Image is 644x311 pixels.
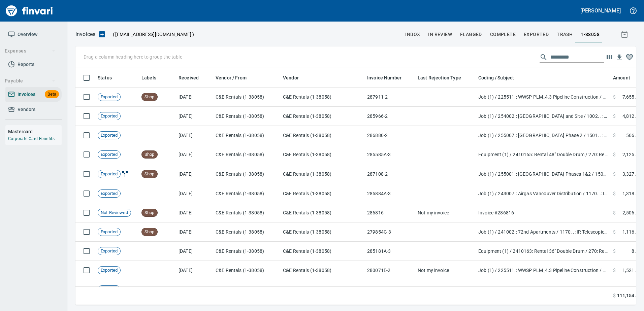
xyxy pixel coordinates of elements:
[176,107,213,126] td: [DATE]
[476,261,610,280] td: Job (1) / 225511.: WWSP PLM_4.3 Pipeline Construction / 14. 22.: Surface Restoraion (Trench/Ditch...
[622,171,641,177] span: 3,327.10
[283,74,308,82] span: Vendor
[476,164,610,184] td: Job (1) / 255001.: [GEOGRAPHIC_DATA] Phases 1&2 / 150122. .: P2 Clear and Grub w/Hauloff - Medium...
[213,184,280,203] td: C&E Rentals (1-38058)
[8,136,55,141] a: Corporate Card Benefits
[213,164,280,184] td: C&E Rentals (1-38058)
[216,74,247,82] span: Vendor / From
[364,280,415,299] td: 285833-2
[213,107,280,126] td: C&E Rentals (1-38058)
[75,30,95,38] nav: breadcrumb
[84,54,182,60] p: Drag a column heading here to group the table
[4,3,55,19] a: Finvari
[98,229,120,235] span: Exported
[95,30,109,38] button: Upload an Invoice
[364,164,415,184] td: 287108-2
[617,292,641,299] span: 111,154.75
[418,74,470,82] span: Last Rejection Type
[613,113,616,119] span: $
[213,203,280,222] td: C&E Rentals (1-38058)
[98,74,112,82] span: Status
[176,261,213,280] td: [DATE]
[280,107,364,126] td: C&E Rentals (1-38058)
[176,164,213,184] td: [DATE]
[176,184,213,203] td: [DATE]
[580,7,621,14] h5: [PERSON_NAME]
[18,60,34,69] span: Reports
[428,30,452,39] span: In Review
[176,88,213,107] td: [DATE]
[476,280,610,299] td: Job (1) / 255504.: Intertie 2 PS Expansion & Force Main / 14. 04.: Contaminated Soil - Stockpile ...
[8,128,62,135] h6: Mastercard
[5,77,56,85] span: Payable
[280,261,364,280] td: C&E Rentals (1-38058)
[476,88,610,107] td: Job (1) / 225511.: WWSP PLM_4.3 Pipeline Construction / 14. 38.: Pavement Restoration / 5: Other
[142,229,157,235] span: Shop
[490,30,516,39] span: Complete
[622,94,641,100] span: 7,655.20
[364,184,415,203] td: 285884A-3
[626,132,641,139] span: 566.40
[213,126,280,145] td: C&E Rentals (1-38058)
[604,52,614,62] button: Choose columns to display
[5,87,62,102] a: InvoicesBeta
[476,242,610,261] td: Equipment (1) / 2410163: Rental 36" Double Drum / 270: Rental Invoice / 6: Rental
[622,190,641,197] span: 1,318.20
[364,145,415,164] td: 285585A-3
[622,209,641,216] span: 2,506.54
[45,91,59,98] span: Beta
[613,292,616,299] span: $
[367,74,410,82] span: Invoice Number
[364,261,415,280] td: 280071E-2
[98,113,120,119] span: Exported
[476,126,610,145] td: Job (1) / 255007.: [GEOGRAPHIC_DATA] Phase 2 / 1501. .: Site Preparation Clear and Grub / 5: Other
[280,126,364,145] td: C&E Rentals (1-38058)
[622,267,641,274] span: 1,521.91
[176,242,213,261] td: [DATE]
[280,222,364,242] td: C&E Rentals (1-38058)
[613,74,630,82] span: Amount
[283,74,299,82] span: Vendor
[280,280,364,299] td: C&E Rentals (1-38058)
[142,210,157,216] span: Shop
[579,5,622,16] button: [PERSON_NAME]
[280,164,364,184] td: C&E Rentals (1-38058)
[176,145,213,164] td: [DATE]
[213,261,280,280] td: C&E Rentals (1-38058)
[622,229,641,235] span: 1,116.33
[98,132,120,139] span: Exported
[613,132,616,139] span: $
[213,280,280,299] td: C&E Rentals (1-38058)
[460,30,482,39] span: Flagged
[476,222,610,242] td: Job (1) / 241002.: 72nd Apartments / 1170. .: IR Telescopic Forklift 10K / 5: Other
[367,74,401,82] span: Invoice Number
[280,242,364,261] td: C&E Rentals (1-38058)
[142,151,157,158] span: Shop
[364,242,415,261] td: 285181A-3
[364,107,415,126] td: 285966-2
[176,280,213,299] td: [DATE]
[176,203,213,222] td: [DATE]
[213,222,280,242] td: C&E Rentals (1-38058)
[142,94,157,100] span: Shop
[622,151,641,158] span: 2,125.25
[2,75,58,87] button: Payable
[5,47,56,55] span: Expenses
[280,88,364,107] td: C&E Rentals (1-38058)
[613,229,616,235] span: $
[141,74,156,82] span: Labels
[624,52,635,62] button: Column choices favorited. Click to reset to default
[632,248,641,254] span: 8.64
[364,203,415,222] td: 286816-
[613,248,616,254] span: $
[179,74,207,82] span: Received
[613,94,616,100] span: $
[613,151,616,158] span: $
[213,145,280,164] td: C&E Rentals (1-38058)
[364,126,415,145] td: 286880-2
[5,27,62,42] a: Overview
[115,31,192,38] span: [EMAIL_ADDRESS][DOMAIN_NAME]
[478,74,514,82] span: Coding / Subject
[98,210,131,216] span: Not-Reviewed
[524,30,549,39] span: Exported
